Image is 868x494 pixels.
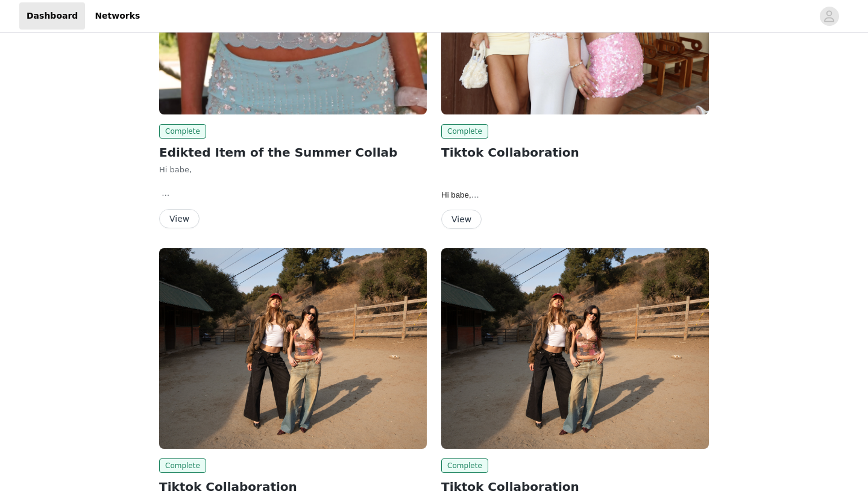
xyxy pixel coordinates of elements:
[441,143,709,161] h2: Tiktok Collaboration
[159,143,427,161] h2: Edikted Item of the Summer Collab
[159,214,200,224] a: View
[159,458,206,473] span: Complete
[159,209,200,228] button: View
[441,124,488,139] span: Complete
[159,124,206,139] span: Complete
[19,2,85,30] a: Dashboard
[823,7,835,26] div: avatar
[441,458,488,473] span: Complete
[441,190,479,199] span: Hi babe,
[441,210,482,229] button: View
[159,164,427,176] p: Hi babe,
[441,248,709,449] img: Edikted
[87,2,147,30] a: Networks
[441,215,482,224] a: View
[159,248,427,449] img: Edikted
